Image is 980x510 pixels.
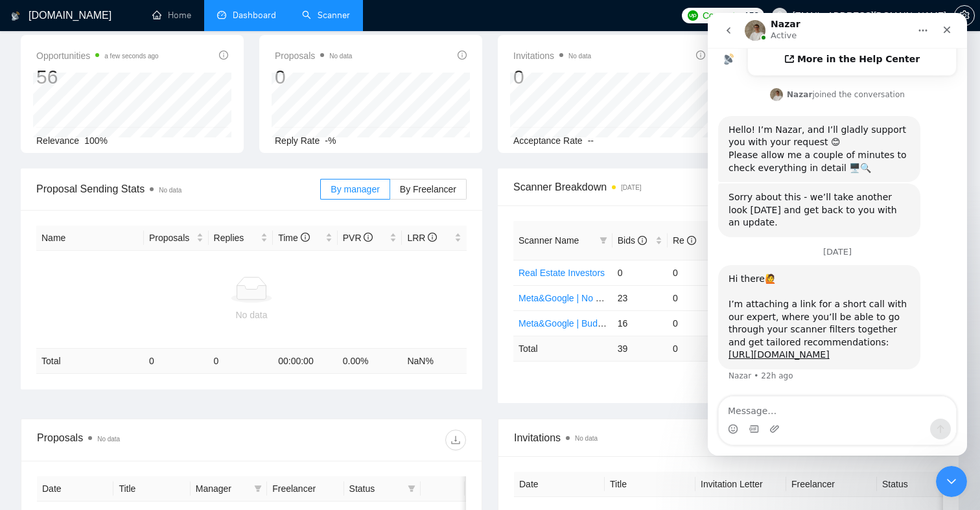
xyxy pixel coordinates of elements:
span: Reply Rate [275,135,320,146]
th: Title [605,472,695,497]
th: Status [877,472,968,497]
span: setting [955,10,974,21]
td: 0.00 % [338,349,402,374]
span: filter [408,485,415,493]
th: Date [37,476,113,502]
span: Manager [196,481,249,496]
div: No data [41,308,461,322]
div: Proposals [37,430,251,450]
a: Meta&Google | Budget Filter [519,318,633,329]
span: Connects: [703,8,741,23]
a: searchScanner [302,10,350,21]
iframe: Intercom live chat [708,13,967,456]
td: 16 [612,310,668,336]
th: Invitation Letter [695,472,786,497]
th: Title [113,476,190,502]
span: Dashboard [233,10,276,21]
img: logo [11,6,20,27]
td: 39 [612,336,668,361]
div: 0 [513,65,591,89]
span: info-circle [301,233,310,242]
span: Invitations [513,48,591,64]
span: Bids [618,235,647,246]
span: No data [159,187,181,194]
a: Real Estate Investors [519,268,605,278]
span: By manager [331,184,379,194]
th: Manager [191,476,267,502]
td: 23 [612,285,668,310]
span: Time [278,233,309,243]
th: Freelancer [786,472,877,497]
span: No data [329,52,352,60]
div: 0 [275,65,352,89]
button: setting [954,5,975,26]
div: 56 [36,65,159,89]
img: upwork-logo.png [688,10,698,21]
span: dashboard [217,10,226,19]
span: download [446,435,465,445]
span: LRR [407,233,437,243]
span: Opportunities [36,48,159,64]
span: 100% [84,135,108,146]
td: 0 [668,310,723,336]
time: [DATE] [621,184,641,191]
span: filter [254,485,262,493]
span: info-circle [638,236,647,245]
span: Proposals [149,231,194,245]
span: Replies [214,231,259,245]
span: Status [349,481,402,496]
span: Invitations [514,430,943,446]
td: 0 [612,260,668,285]
span: Proposals [275,48,352,64]
td: NaN % [402,349,467,374]
span: -- [588,135,594,146]
span: Re [673,235,696,246]
span: info-circle [219,51,228,60]
span: user [775,11,784,20]
span: filter [251,479,264,498]
td: 0 [668,285,723,310]
span: filter [600,237,607,244]
th: Proposals [144,226,209,251]
td: Total [513,336,612,361]
span: 152 [744,8,758,23]
span: filter [597,231,610,250]
span: info-circle [364,233,373,242]
span: filter [405,479,418,498]
span: By Freelancer [400,184,456,194]
span: Relevance [36,135,79,146]
td: 0 [144,349,209,374]
a: setting [954,10,975,21]
iframe: Intercom live chat [936,466,967,497]
span: Acceptance Rate [513,135,583,146]
td: 0 [668,260,723,285]
th: Date [514,472,605,497]
a: Meta&Google | No Budget Specified [519,293,664,303]
span: info-circle [428,233,437,242]
button: download [445,430,466,450]
span: -% [325,135,336,146]
span: info-circle [696,51,705,60]
td: Total [36,349,144,374]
